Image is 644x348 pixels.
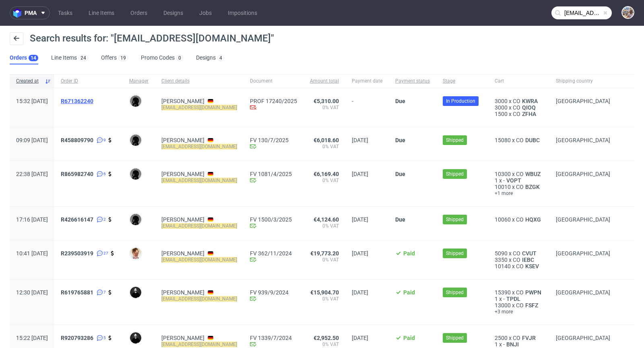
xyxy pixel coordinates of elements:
span: CO [516,171,524,177]
span: 0% VAT [310,104,339,111]
span: R920793286 [61,335,93,341]
mark: [EMAIL_ADDRESS][DOMAIN_NAME] [161,257,237,263]
a: Offers19 [101,52,128,64]
span: 10010 [495,184,511,190]
span: R671362240 [61,98,93,104]
a: WBUZ [524,171,542,177]
span: CO [513,335,520,341]
span: 3000 [495,98,508,104]
span: 27 [103,250,108,257]
a: FV 362/11/2024 [250,250,297,257]
a: Line Items24 [51,52,88,64]
a: 5 [95,335,106,341]
span: QIOQ [520,104,537,111]
span: Paid [403,289,415,296]
span: [GEOGRAPHIC_DATA] [556,216,610,223]
a: BZGK [524,184,541,190]
a: FVJR [520,335,537,341]
span: R619765881 [61,289,93,296]
span: CO [516,137,524,143]
span: 1 [495,177,498,184]
span: +3 more [495,309,543,315]
a: [PERSON_NAME] [161,289,204,296]
span: Shipped [446,250,464,257]
span: 6 [103,171,106,177]
span: Due [395,216,405,223]
span: [DATE] [352,250,368,257]
span: Created at [16,78,41,85]
a: Orders [126,6,152,19]
span: 0% VAT [310,223,339,229]
div: x [495,257,543,263]
a: KSEV [524,263,541,269]
span: Paid [403,250,415,257]
div: x [495,171,543,177]
span: BNJI [505,341,520,348]
a: FV 130/7/2025 [250,137,297,143]
a: 2 [95,216,106,223]
span: Payment date [352,78,382,85]
span: [DATE] [352,137,368,143]
div: x [495,263,543,269]
img: Dawid Urbanowicz [130,95,141,107]
span: Shipping country [556,78,610,85]
span: Paid [403,335,415,341]
span: Stage [443,78,482,85]
span: €6,018.60 [314,137,339,143]
a: [PERSON_NAME] [161,335,204,341]
a: CVUT [520,250,538,257]
span: PWPN [524,289,543,296]
div: x [495,341,543,348]
a: Impositions [223,6,262,19]
span: 1 [495,296,498,302]
span: R426616147 [61,216,93,223]
a: +1 more [495,190,543,197]
mark: [EMAIL_ADDRESS][DOMAIN_NAME] [161,223,237,229]
span: CO [513,111,520,117]
span: [DATE] [352,216,368,223]
span: 5 [103,335,106,341]
span: Shipped [446,216,464,223]
a: 7 [95,289,106,296]
span: 1500 [495,111,508,117]
span: - [503,341,505,348]
a: R671362240 [61,98,95,104]
span: TPDL [505,296,522,302]
a: FV 1339/7/2024 [250,335,297,341]
span: 5090 [495,250,508,257]
img: Grudzień Adrian [130,287,141,298]
span: CO [516,216,524,223]
span: [GEOGRAPHIC_DATA] [556,289,610,296]
span: 3000 [495,104,508,111]
span: CO [516,263,524,269]
a: Line Items [84,6,119,19]
a: 9 [95,137,106,143]
span: 09:09 [DATE] [16,137,48,143]
span: 12:30 [DATE] [16,289,48,296]
a: [PERSON_NAME] [161,98,204,104]
div: x [495,177,543,184]
img: Dawid Urbanowicz [130,214,141,225]
span: CO [516,302,524,309]
mark: [EMAIL_ADDRESS][DOMAIN_NAME] [161,105,237,110]
a: Promo Codes0 [141,52,183,64]
img: Michał Palasek [622,7,634,18]
a: KWRA [520,98,539,104]
div: x [495,250,543,257]
a: VOPT [505,177,523,184]
div: x [495,111,543,117]
span: 10060 [495,216,511,223]
span: R239503919 [61,250,93,257]
span: [DATE] [352,171,368,177]
span: - [503,296,505,302]
span: 0% VAT [310,143,339,150]
mark: [EMAIL_ADDRESS][DOMAIN_NAME] [161,296,237,302]
a: FV 1081/4/2025 [250,171,297,177]
span: 15080 [495,137,511,143]
span: Shipped [446,289,464,296]
img: Grudzień Adrian [130,332,141,344]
